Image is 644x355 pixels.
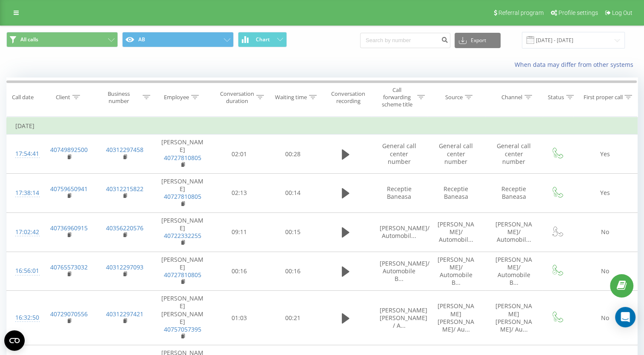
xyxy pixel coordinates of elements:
[15,146,32,162] div: 17:54:41
[495,255,532,287] span: [PERSON_NAME]/ Automobile B...
[152,212,212,252] td: [PERSON_NAME]
[360,33,450,48] input: Search by number
[515,60,638,69] a: When data may differ from other systems
[212,291,266,345] td: 01:03
[164,271,201,279] a: 40727810805
[573,135,637,174] td: Yes
[427,135,485,174] td: General call center number
[380,259,429,283] span: [PERSON_NAME]/ Automobile B...
[50,263,88,271] a: 40765573032
[15,309,32,326] div: 16:32:50
[106,146,143,154] a: 40312297458
[50,224,88,232] a: 40736960915
[266,174,320,213] td: 00:14
[445,94,463,101] div: Source
[56,94,70,101] div: Client
[152,135,212,174] td: [PERSON_NAME]
[212,252,266,291] td: 00:16
[152,291,212,345] td: [PERSON_NAME] [PERSON_NAME]
[379,86,415,108] div: Call forwarding scheme title
[220,90,254,105] div: Conversation duration
[438,220,474,243] span: [PERSON_NAME]/ Automobil...
[164,94,189,101] div: Employee
[164,154,201,162] a: 40727810805
[498,9,544,16] span: Referral program
[573,252,637,291] td: No
[20,36,38,43] span: All calls
[266,252,320,291] td: 00:16
[485,135,543,174] td: General call center number
[275,94,307,101] div: Waiting time
[548,94,564,101] div: Status
[164,192,201,200] a: 40727810805
[212,212,266,252] td: 09:11
[485,174,543,213] td: Receptie Baneasa
[438,255,474,287] span: [PERSON_NAME]/ Automobile B...
[106,224,143,232] a: 40356220576
[438,302,474,333] span: [PERSON_NAME] [PERSON_NAME]/ Au...
[583,94,622,101] div: First proper call
[50,310,88,318] a: 40729070556
[152,174,212,213] td: [PERSON_NAME]
[164,325,201,333] a: 40757057395
[371,135,427,174] td: General call center number
[6,32,118,47] button: All calls
[380,224,429,240] span: [PERSON_NAME]/ Automobil...
[380,306,427,329] span: [PERSON_NAME] [PERSON_NAME] / A...
[212,174,266,213] td: 02:13
[558,9,598,16] span: Profile settings
[455,33,501,48] button: Export
[97,90,140,105] div: Business number
[266,212,320,252] td: 00:15
[371,174,427,213] td: Receptie Baneasa
[501,94,522,101] div: Channel
[266,135,320,174] td: 00:28
[50,185,88,193] a: 40759650941
[256,37,270,43] span: Chart
[7,117,638,135] td: [DATE]
[495,220,532,243] span: [PERSON_NAME]/ Automobil...
[15,185,32,201] div: 17:38:14
[122,32,234,47] button: AB
[573,212,637,252] td: No
[12,94,34,101] div: Call date
[106,263,143,271] a: 40312297093
[427,174,485,213] td: Receptie Baneasa
[327,90,369,105] div: Conversation recording
[4,330,25,351] button: Open CMP widget
[615,307,635,327] div: Open Intercom Messenger
[164,232,201,240] a: 40722332255
[573,291,637,345] td: No
[495,302,532,333] span: [PERSON_NAME] [PERSON_NAME]/ Au...
[238,32,287,47] button: Chart
[15,263,32,279] div: 16:56:01
[106,185,143,193] a: 40312215822
[50,146,88,154] a: 40749892500
[266,291,320,345] td: 00:21
[573,174,637,213] td: Yes
[612,9,633,16] span: Log Out
[212,135,266,174] td: 02:01
[106,310,143,318] a: 40312297421
[15,224,32,240] div: 17:02:42
[152,252,212,291] td: [PERSON_NAME]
